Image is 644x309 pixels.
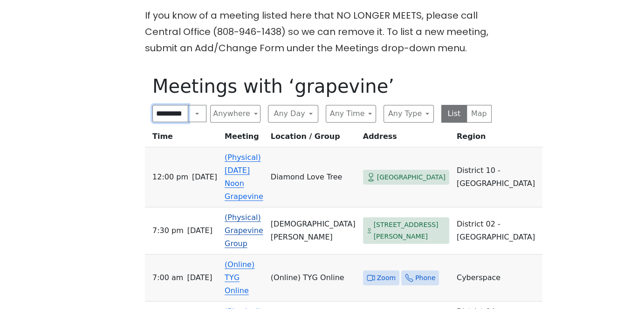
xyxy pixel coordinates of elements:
[152,171,188,184] span: 12:00 PM
[267,147,359,207] td: Diamond Love Tree
[225,260,254,295] a: (Online) TYG Online
[377,172,445,183] span: [GEOGRAPHIC_DATA]
[384,105,434,123] button: Any Type
[152,75,492,97] h1: Meetings with ‘grapevine’
[441,105,467,123] button: List
[453,130,542,147] th: Region
[187,271,212,284] span: [DATE]
[267,207,359,254] td: [DEMOGRAPHIC_DATA][PERSON_NAME]
[225,213,263,248] a: (Physical) Grapevine Group
[152,105,188,122] input: Search
[377,272,396,284] span: Zoom
[453,207,542,254] td: District 02 - [GEOGRAPHIC_DATA]
[359,130,453,147] th: Address
[415,272,435,284] span: Phone
[145,130,221,147] th: Time
[225,153,263,201] a: (Physical) [DATE] Noon Grapevine
[453,254,542,302] td: Cyberspace
[145,7,499,56] p: If you know of a meeting listed here that NO LONGER MEETS, please call Central Office (808-946-14...
[374,219,445,242] span: [STREET_ADDRESS][PERSON_NAME]
[326,105,376,123] button: Any Time
[152,224,184,237] span: 7:30 PM
[221,130,267,147] th: Meeting
[152,271,183,284] span: 7:00 AM
[187,224,212,237] span: [DATE]
[267,130,359,147] th: Location / Group
[267,254,359,302] td: (Online) TYG Online
[192,171,217,184] span: [DATE]
[268,105,318,123] button: Any Day
[453,147,542,207] td: District 10 - [GEOGRAPHIC_DATA]
[466,105,492,123] button: Map
[210,105,260,123] button: Anywhere
[188,105,206,122] button: Search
